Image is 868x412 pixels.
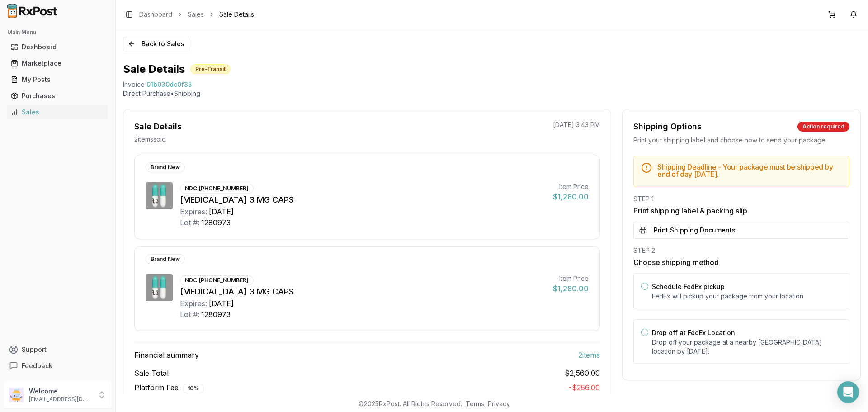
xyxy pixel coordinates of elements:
div: Lot #: [180,309,199,320]
span: 2 item s [578,350,600,360]
div: NDC: [PHONE_NUMBER] [180,275,254,285]
div: Item Price [553,274,589,283]
button: Back to Sales [123,37,189,51]
h2: Main Menu [7,29,108,36]
span: Financial summary [134,350,199,360]
p: Welcome [29,387,92,396]
div: [DATE] [209,206,234,217]
a: Sales [188,10,204,19]
span: - $256.00 [569,383,600,392]
div: [MEDICAL_DATA] 3 MG CAPS [180,194,546,206]
div: Shipping Options [633,120,702,133]
div: Item Price [553,182,589,191]
div: 1280973 [201,217,231,228]
div: My Posts [11,75,104,84]
button: Sales [4,105,112,119]
nav: breadcrumb [139,10,254,19]
span: $2,560.00 [565,368,600,379]
div: Lot #: [180,217,199,228]
div: Expires: [180,298,207,309]
div: Brand New [146,162,185,172]
h5: Shipping Deadline - Your package must be shipped by end of day [DATE] . [657,163,842,178]
div: [DATE] [209,298,234,309]
button: Support [4,341,112,358]
img: User avatar [9,388,24,402]
div: Brand New [146,254,185,264]
a: Purchases [7,88,108,104]
span: Sale Details [219,10,254,19]
div: $1,280.00 [553,283,589,294]
button: Feedback [4,358,112,374]
span: Sale Total [134,368,169,379]
h3: Choose shipping method [633,257,849,268]
img: Vraylar 3 MG CAPS [146,274,173,301]
div: [MEDICAL_DATA] 3 MG CAPS [180,285,546,298]
button: Marketplace [4,56,112,71]
div: Expires: [180,206,207,217]
a: Privacy [488,400,510,407]
div: Sale Details [134,120,182,133]
img: RxPost Logo [4,4,61,18]
button: Print Shipping Documents [633,222,849,239]
a: Sales [7,104,108,120]
p: Drop off your package at a nearby [GEOGRAPHIC_DATA] location by [DATE] . [652,338,842,356]
span: 01b030dc0f35 [146,80,192,89]
p: FedEx will pickup your package from your location [652,292,842,301]
a: My Posts [7,71,108,88]
p: [EMAIL_ADDRESS][DOMAIN_NAME] [29,396,92,403]
h3: Print shipping label & packing slip. [633,205,849,216]
img: Vraylar 3 MG CAPS [146,182,173,209]
a: Dashboard [139,10,172,19]
label: Schedule FedEx pickup [652,283,725,290]
div: STEP 1 [633,194,849,204]
button: Dashboard [4,40,112,54]
button: My Posts [4,72,112,87]
div: Sales [11,108,104,117]
div: Pre-Transit [190,64,231,74]
div: Invoice [123,80,145,89]
div: Open Intercom Messenger [837,381,859,403]
button: Purchases [4,89,112,103]
div: Dashboard [11,43,104,52]
a: Terms [466,400,484,407]
div: 10 % [183,384,204,393]
div: STEP 2 [633,246,849,255]
label: Drop off at FedEx Location [652,329,735,336]
div: 1280973 [201,309,231,320]
div: Action required [797,122,849,132]
div: Marketplace [11,59,104,68]
div: Purchases [11,91,104,100]
p: 2 item s sold [134,135,166,144]
span: Feedback [22,361,52,370]
a: Marketplace [7,55,108,71]
div: NDC: [PHONE_NUMBER] [180,184,254,194]
div: $1,280.00 [553,191,589,202]
h1: Sale Details [123,62,185,76]
p: [DATE] 3:43 PM [553,120,600,129]
p: Direct Purchase • Shipping [123,89,861,98]
span: Platform Fee [134,382,204,393]
a: Dashboard [7,39,108,55]
div: Print your shipping label and choose how to send your package [633,136,849,145]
